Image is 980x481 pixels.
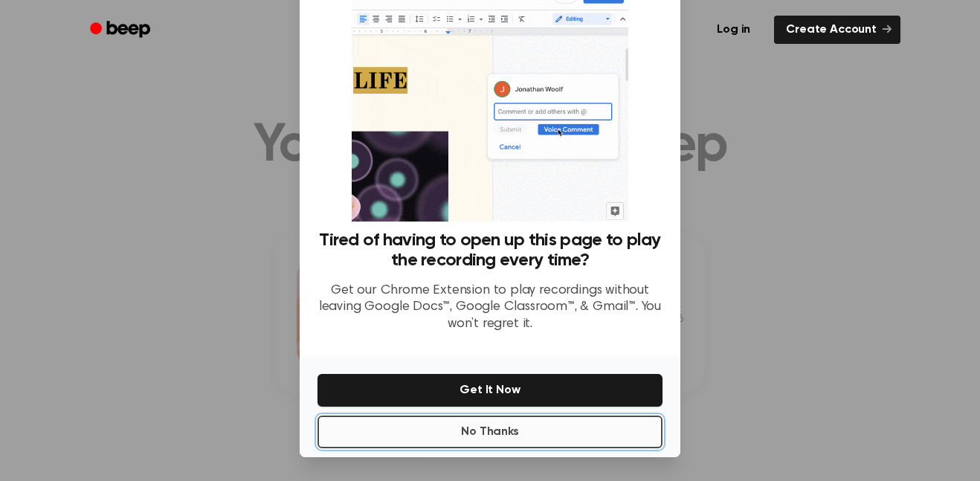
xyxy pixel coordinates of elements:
[774,16,900,44] a: Create Account
[80,16,164,45] a: Beep
[317,374,663,407] button: Get It Now
[317,283,663,333] p: Get our Chrome Extension to play recordings without leaving Google Docs™, Google Classroom™, & Gm...
[317,416,663,448] button: No Thanks
[317,230,663,271] h3: Tired of having to open up this page to play the recording every time?
[702,13,765,47] a: Log in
